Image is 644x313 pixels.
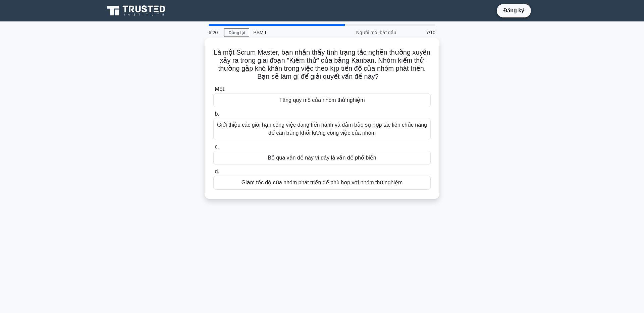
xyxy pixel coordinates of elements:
font: Giảm tốc độ của nhóm phát triển để phù hợp với nhóm thử nghiệm [241,180,403,185]
font: Người mới bắt đầu [356,30,396,35]
a: Đăng ký [499,6,528,15]
font: PSM I [253,30,266,35]
font: 7/10 [426,30,435,35]
div: 6:20 [205,26,224,39]
font: Dừng lại [229,30,245,35]
font: b. [215,111,219,117]
font: Một. [215,86,225,92]
font: Là một Scrum Master, bạn nhận thấy tình trạng tắc nghẽn thường xuyên xảy ra trong giai đoạn "Kiểm... [214,49,430,80]
font: Bỏ qua vấn đề này vì đây là vấn đề phổ biến [268,155,376,161]
font: d. [215,169,219,174]
font: Đăng ký [503,8,524,13]
a: Dừng lại [224,28,249,37]
font: Giới thiệu các giới hạn công việc đang tiến hành và đảm bảo sự hợp tác liên chức năng để cân bằng... [217,122,427,136]
font: Tăng quy mô của nhóm thử nghiệm [279,97,365,103]
font: c. [215,144,219,149]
